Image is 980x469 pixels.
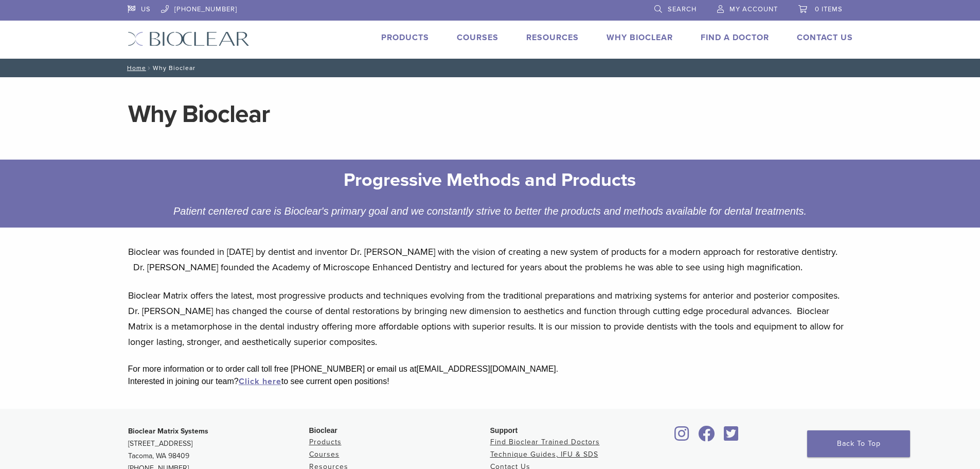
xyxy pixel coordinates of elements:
[239,376,281,387] a: Click here
[671,432,693,442] a: Bioclear
[309,450,340,459] a: Courses
[128,427,208,436] strong: Bioclear Matrix Systems
[526,32,579,43] a: Resources
[309,426,337,435] span: Bioclear
[124,64,146,72] a: Home
[807,430,910,457] a: Back To Top
[164,203,817,219] div: Patient centered care is Bioclear's primary goal and we constantly strive to better the products ...
[490,438,600,446] a: Find Bioclear Trained Doctors
[668,5,697,13] span: Search
[490,426,518,435] span: Support
[309,438,342,446] a: Products
[721,432,742,442] a: Bioclear
[128,31,250,46] img: Bioclear
[457,32,498,43] a: Courses
[128,244,852,275] p: Bioclear was founded in [DATE] by dentist and inventor Dr. [PERSON_NAME] with the vision of creat...
[381,32,429,43] a: Products
[695,432,719,442] a: Bioclear
[146,65,153,71] span: /
[815,5,843,13] span: 0 items
[797,32,853,43] a: Contact Us
[128,288,852,350] p: Bioclear Matrix offers the latest, most progressive products and techniques evolving from the tra...
[128,102,852,127] h1: Why Bioclear
[171,168,809,193] h2: Progressive Methods and Products
[120,59,861,77] nav: Why Bioclear
[729,5,778,13] span: My Account
[607,32,673,43] a: Why Bioclear
[490,450,598,459] a: Technique Guides, IFU & SDS
[128,375,852,388] div: Interested in joining our team? to see current open positions!
[128,363,852,375] div: For more information or to order call toll free [PHONE_NUMBER] or email us at [EMAIL_ADDRESS][DOM...
[701,32,769,43] a: Find A Doctor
